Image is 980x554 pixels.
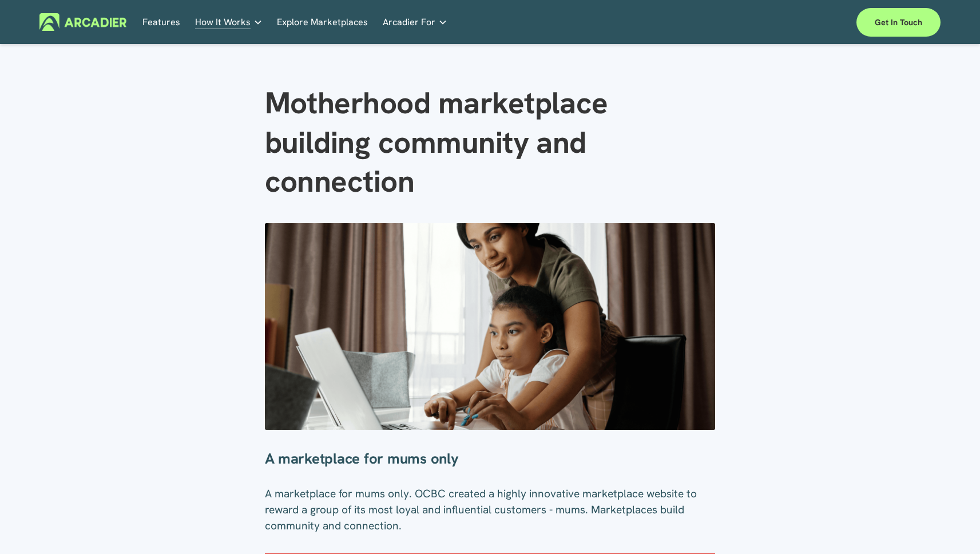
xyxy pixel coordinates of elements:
[195,14,251,30] span: How It Works
[265,449,459,468] strong: A marketplace for mums only
[195,13,263,31] a: folder dropdown
[265,84,716,201] h1: Motherhood marketplace building community and connection
[277,13,368,31] a: Explore Marketplaces
[265,486,716,534] p: A marketplace for mums only. OCBC created a highly innovative marketplace website to reward a gro...
[856,8,941,37] a: Get in touch
[383,13,447,31] a: folder dropdown
[39,13,127,31] img: Arcadier
[383,14,435,30] span: Arcadier For
[142,13,180,31] a: Features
